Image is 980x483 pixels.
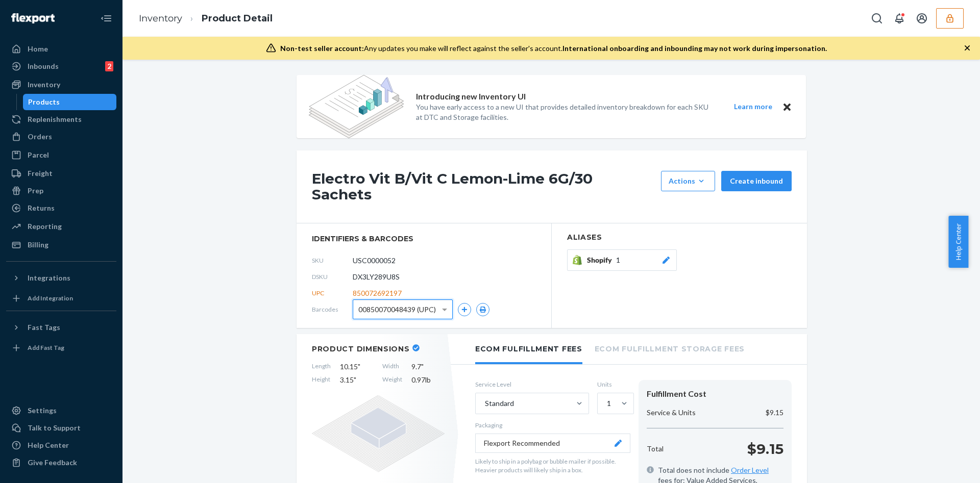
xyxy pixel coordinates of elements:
a: Add Integration [6,290,116,307]
span: DX3LY289U8S [353,272,400,282]
button: Shopify1 [567,249,677,271]
div: Add Integration [28,294,73,302]
img: new-reports-banner-icon.82668bd98b6a51aee86340f2a7b77ae3.png [309,75,404,138]
div: Orders [28,132,52,142]
div: Prep [28,186,43,196]
div: Returns [28,203,55,213]
div: Freight [28,168,53,179]
button: Talk to Support [6,420,116,436]
a: Home [6,41,116,57]
div: Integrations [28,273,70,283]
span: " [358,362,360,371]
span: Barcodes [312,305,353,314]
span: 1 [616,255,620,265]
input: Standard [484,398,485,409]
div: Add Fast Tag [28,343,64,352]
a: Inventory [6,77,116,93]
div: Parcel [28,150,49,160]
li: Ecom Fulfillment Fees [475,334,582,364]
span: Width [382,362,402,372]
div: Any updates you make will reflect against the seller's account. [280,43,827,54]
a: Settings [6,402,116,419]
span: Length [312,362,331,372]
a: Products [23,94,117,110]
div: 1 [607,398,611,409]
span: 10.15 [340,362,373,372]
button: Create inbound [721,171,792,191]
div: Inventory [28,80,60,90]
li: Ecom Fulfillment Storage Fees [595,334,745,362]
div: Home [28,44,48,54]
button: Actions [661,171,715,191]
a: Inbounds2 [6,58,116,74]
div: Billing [28,240,48,250]
span: 0.97 lb [411,375,445,385]
div: Help Center [28,440,69,450]
input: 1 [606,398,607,409]
div: Settings [28,405,57,416]
span: 850072692197 [353,288,402,298]
div: Give Feedback [28,457,77,468]
div: Talk to Support [28,423,81,433]
p: You have early access to a new UI that provides detailed inventory breakdown for each SKU at DTC ... [416,102,715,122]
span: 3.15 [340,375,373,385]
button: Open account menu [912,8,932,29]
p: Introducing new Inventory UI [416,91,526,103]
span: DSKU [312,272,353,281]
span: identifiers & barcodes [312,234,536,244]
h2: Product Dimensions [312,344,410,353]
span: Shopify [587,255,616,265]
span: Non-test seller account: [280,44,364,53]
button: Flexport Recommended [475,434,630,453]
label: Service Level [475,380,589,389]
button: Give Feedback [6,454,116,471]
a: Reporting [6,218,116,235]
span: 9.7 [411,362,445,372]
button: Close [780,100,794,113]
span: SKU [312,256,353,265]
span: Weight [382,375,402,385]
div: Actions [669,176,707,186]
a: Freight [6,165,116,182]
p: Packaging [475,421,630,429]
span: Height [312,375,331,385]
div: Standard [485,398,514,409]
ol: breadcrumbs [131,4,281,34]
p: Total [647,444,664,454]
span: 00850070048439 (UPC) [358,301,436,318]
div: 2 [105,61,113,71]
div: Products [28,97,60,107]
button: Learn more [727,100,778,113]
button: Fast Tags [6,319,116,336]
span: International onboarding and inbounding may not work during impersonation. [562,44,827,53]
img: Flexport logo [11,13,55,23]
p: Service & Units [647,408,696,418]
button: Close Navigation [96,8,116,29]
label: Units [597,380,630,389]
span: " [421,362,424,371]
a: Order Level [731,466,769,474]
a: Prep [6,183,116,199]
a: Replenishments [6,111,116,128]
a: Returns [6,200,116,216]
a: Product Detail [202,13,273,24]
a: Add Fast Tag [6,340,116,356]
div: Replenishments [28,114,82,124]
span: " [354,375,356,384]
div: Reporting [28,221,62,232]
a: Inventory [139,13,182,24]
a: Help Center [6,437,116,453]
button: Open notifications [889,8,910,29]
h1: Electro Vit B/Vit C Lemon-Lime 6G/30 Sachets [312,171,656,202]
div: Fulfillment Cost [647,388,783,400]
iframe: Opens a widget where you can chat to one of our agents [915,452,970,478]
h2: Aliases [567,234,792,241]
button: Help Center [948,216,968,268]
button: Open Search Box [867,8,887,29]
a: Billing [6,237,116,253]
p: $9.15 [766,408,783,418]
div: Fast Tags [28,322,60,333]
div: Inbounds [28,61,59,71]
p: $9.15 [747,439,783,459]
